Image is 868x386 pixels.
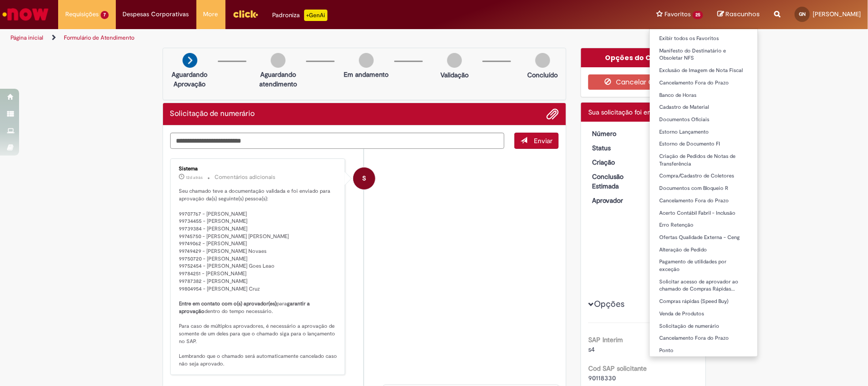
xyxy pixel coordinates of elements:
[535,53,550,68] img: img-circle-grey.png
[585,157,643,167] dt: Criação
[362,167,366,190] span: S
[271,53,286,68] img: img-circle-grey.png
[588,345,595,354] span: s4
[650,296,757,307] a: Compras rápidas (Speed Buy)
[650,245,757,255] a: Alteração de Pedido
[186,175,203,180] time: 17/08/2025 21:39:54
[725,10,760,19] span: Rascunhos
[183,53,197,68] img: arrow-next.png
[344,70,388,79] p: Em andamento
[650,208,757,219] a: Acerto Contábil Fabril - Inclusão
[650,257,757,274] a: Pagamento de utilidades por exceção
[650,90,757,101] a: Banco de Horas
[215,173,276,181] small: Comentários adicionais
[650,333,757,344] a: Cancelamento Fora do Prazo
[650,171,757,181] a: Compra/Cadastro de Coletores
[186,175,203,180] span: 12d atrás
[304,10,327,21] p: +GenAi
[204,10,218,19] span: More
[693,11,703,19] span: 25
[179,166,338,172] div: Sistema
[588,74,698,90] button: Cancelar Chamado
[588,364,647,373] b: Cod SAP solicitante
[10,34,43,42] a: Página inicial
[664,10,691,19] span: Favoritos
[527,70,558,80] p: Concluído
[650,183,757,194] a: Documentos com Bloqueio R
[359,53,374,68] img: img-circle-grey.png
[167,70,213,89] p: Aguardando Aprovação
[799,11,806,17] span: GN
[546,108,559,120] button: Adicionar anexos
[170,110,255,118] h2: Solicitação de numerário Histórico de tíquete
[440,70,469,80] p: Validação
[585,172,643,191] dt: Conclusão Estimada
[585,129,643,138] dt: Número
[353,167,375,189] div: System
[650,102,757,113] a: Cadastro de Material
[650,220,757,230] a: Erro Retenção
[588,374,616,382] span: 90118330
[233,7,258,21] img: click_logo_yellow_360x200.png
[650,151,757,169] a: Criação de Pedidos de Notas de Transferência
[65,10,99,19] span: Requisições
[717,10,760,19] a: Rascunhos
[255,70,301,89] p: Aguardando atendimento
[179,188,338,367] p: Seu chamado teve a documentação validada e foi enviado para aprovação da(s) seguinte(s) pessoa(s)...
[650,321,757,332] a: Solicitação de numerário
[123,10,189,19] span: Despesas Corporativas
[581,48,705,67] div: Opções do Chamado
[650,33,757,44] a: Exibir todos os Favoritos
[101,11,109,19] span: 7
[650,65,757,76] a: Exclusão de Imagem de Nota Fiscal
[650,115,757,125] a: Documentos Oficiais
[650,139,757,149] a: Estorno de Documento FI
[447,53,462,68] img: img-circle-grey.png
[650,277,757,294] a: Solicitar acesso de aprovador ao chamado de Compras Rápidas…
[179,300,312,315] b: garantir a aprovação
[650,309,757,319] a: Venda de Produtos
[534,136,552,145] span: Enviar
[588,335,623,344] b: SAP Interim
[514,133,559,149] button: Enviar
[273,10,327,21] div: Padroniza
[588,108,667,116] span: Sua solicitação foi enviada
[585,143,643,153] dt: Status
[650,78,757,88] a: Cancelamento Fora do Prazo
[650,46,757,63] a: Manifesto do Destinatário e Obsoletar NFS
[170,133,505,149] textarea: Digite sua mensagem aqui...
[650,127,757,137] a: Estorno Lançamento
[650,232,757,243] a: Ofertas Qualidade Externa - Ceng
[650,196,757,206] a: Cancelamento Fora do Prazo
[650,345,757,356] a: Ponto
[179,300,277,307] b: Entre em contato com o(s) aprovador(es)
[64,34,134,42] a: Formulário de Atendimento
[649,29,758,357] ul: Favoritos
[1,5,50,24] img: ServiceNow
[585,196,643,205] dt: Aprovador
[7,29,572,47] ul: Trilhas de página
[813,10,861,18] span: [PERSON_NAME]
